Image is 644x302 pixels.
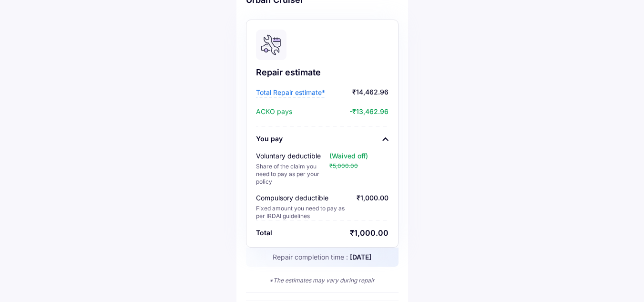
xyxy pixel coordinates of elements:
[329,152,368,160] span: (Waived off)
[256,163,330,186] div: Share of the claim you need to pay as per your policy
[256,151,330,161] div: Voluntary deductible
[246,276,399,285] div: *The estimates may vary during repair
[256,193,349,203] div: Compulsory deductible
[295,107,388,116] span: -₹13,462.96
[246,248,399,267] div: Repair completion time :
[256,67,388,78] div: Repair estimate
[327,88,388,97] span: ₹14,462.96
[256,107,292,116] span: ACKO pays
[256,88,325,97] span: Total Repair estimate*
[329,162,358,169] span: ₹5,000.00
[256,134,283,144] div: You pay
[357,193,388,220] div: ₹1,000.00
[256,228,272,238] div: Total
[350,228,388,238] div: ₹1,000.00
[350,253,371,261] span: [DATE]
[256,205,349,220] div: Fixed amount you need to pay as per IRDAI guidelines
